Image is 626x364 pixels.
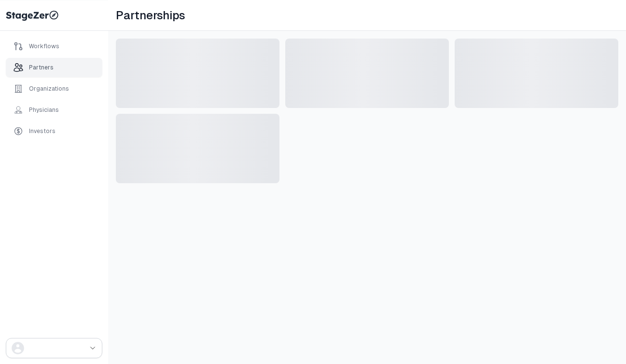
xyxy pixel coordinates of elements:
a: Workflows [6,37,102,56]
a: Investors [6,121,102,141]
div: Physicians [29,106,59,114]
a: Organizations [6,79,102,98]
h1: Partnerships [116,8,185,23]
a: Physicians [6,100,102,120]
div: Workflows [29,42,59,50]
div: Investors [29,127,56,135]
div: Partners [29,64,54,71]
a: Partners [6,58,102,77]
button: drop down button [6,338,102,358]
div: Organizations [29,85,69,93]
